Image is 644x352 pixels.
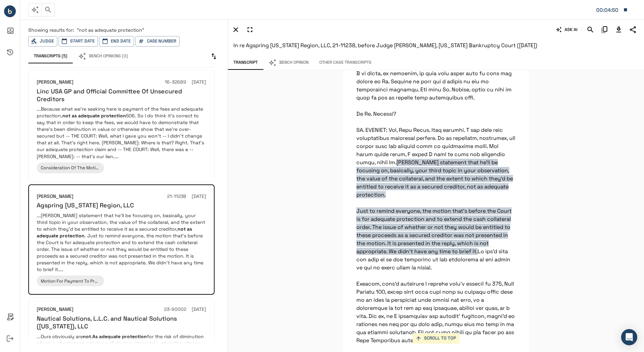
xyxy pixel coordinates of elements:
[99,333,121,340] em: adequate
[83,333,91,340] em: not
[37,315,206,330] h6: Nautical Solutions, L.L.C. and Nautical Solutions ([US_STATE]), LLC
[101,113,126,119] em: protection
[37,201,134,209] h6: Agspring [US_STATE] Region, LLC
[37,79,73,86] h6: [PERSON_NAME]
[60,233,85,239] em: protection
[585,24,596,35] button: Search
[178,226,186,232] em: not
[621,329,637,345] div: Open Intercom Messenger
[78,113,100,119] em: adequate
[192,79,206,86] h6: [DATE]
[41,165,208,171] span: Consideration Of The Motion Filed By [PERSON_NAME] On Behalf Of The Debtors
[37,106,206,159] p: ...Because what we're seeking here is payment of the fees and adequate protection, 506. So I do t...
[92,333,98,340] em: As
[135,36,180,47] button: Case Number
[37,193,73,200] h6: [PERSON_NAME]
[28,27,74,33] span: Showing results for:
[37,87,206,103] h6: Linc USA GP and Official Committee Of Unsecured Creditors
[233,42,537,49] span: In re Agspring [US_STATE] Region, LLC, 21-11238, before Judge [PERSON_NAME], [US_STATE] Bankruptc...
[167,193,186,200] h6: 21-11238
[99,36,134,47] button: End Date
[62,113,70,119] em: not
[37,233,58,239] em: adequate
[28,49,73,63] button: Transcripts (5)
[59,36,98,47] button: Start Date
[192,306,206,313] h6: [DATE]
[314,56,377,70] button: Other Case Transcripts
[37,212,206,273] p: ...[PERSON_NAME] statement that he'll be focusing on, basically, your third topic in your observa...
[187,226,192,232] em: as
[263,56,314,70] button: Bench Opinion
[228,56,263,70] button: Transcript
[122,333,147,340] em: protection
[28,36,57,47] button: Judge
[356,159,513,255] span: [PERSON_NAME] statement that he'll be focusing on, basically, your third topic in your observatio...
[72,113,77,119] em: as
[41,278,151,284] span: Motion For Payment To Pre-petition Secured Parties
[413,333,459,344] button: SCROLL TO TOP
[165,79,186,86] h6: 16-32689
[77,27,144,33] span: "not as adequate protection"
[613,24,624,35] button: Download Transcript
[73,49,133,63] button: Bench Opinions (0)
[164,306,186,313] h6: 23-90002
[555,24,579,35] button: ASK AI
[593,3,631,17] button: Matter: 107629.0001
[37,306,73,313] h6: [PERSON_NAME]
[596,6,620,14] div: Matter: 107629.0001
[192,193,206,200] h6: [DATE]
[627,24,639,35] button: Share Transcript
[599,24,610,35] button: Copy Citation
